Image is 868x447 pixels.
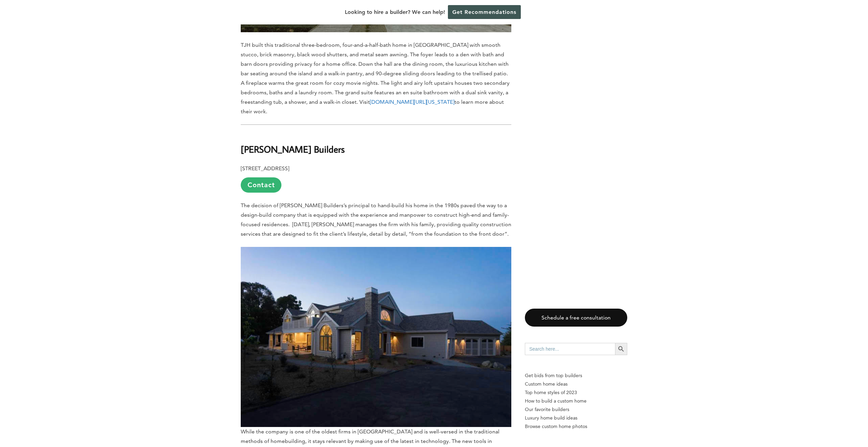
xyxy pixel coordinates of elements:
[525,422,627,431] a: Browse custom home photos
[241,202,511,237] span: The decision of [PERSON_NAME] Builders’s principal to hand-build his home in the 1980s paved the ...
[525,371,627,380] p: Get bids from top builders
[241,165,289,172] b: [STREET_ADDRESS]
[448,5,521,19] a: Get Recommendations
[525,380,627,388] a: Custom home ideas
[241,143,345,155] b: [PERSON_NAME] Builders
[525,405,627,414] a: Our favorite builders
[525,397,627,405] a: How to build a custom home
[525,309,627,327] a: Schedule a free consultation
[241,40,511,116] p: TJH built this traditional three-bedroom, four-and-a-half-bath home in [GEOGRAPHIC_DATA] with smo...
[525,414,627,422] a: Luxury home build ideas
[525,343,615,355] input: Search here...
[525,388,627,397] a: Top home styles of 2023
[241,177,281,193] a: Contact
[370,99,454,105] a: [DOMAIN_NAME][URL][US_STATE]
[738,398,860,439] iframe: Drift Widget Chat Controller
[617,345,625,353] svg: Search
